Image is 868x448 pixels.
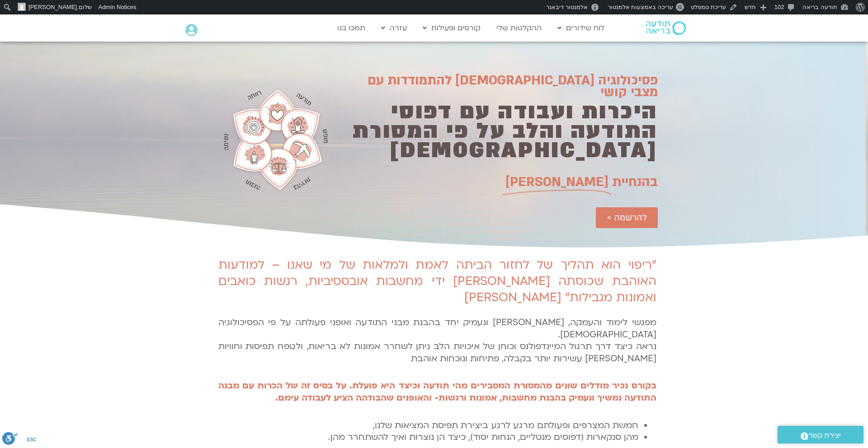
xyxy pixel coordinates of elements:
[596,207,658,228] a: להרשמה >
[612,173,658,191] span: בהנחיית
[492,19,546,37] a: ההקלטות שלי
[344,102,658,161] h1: היכרות ועבודה עם דפוסי התודעה והלב על פי המסורת [DEMOGRAPHIC_DATA]
[646,21,686,35] img: תודעה בריאה
[301,380,656,392] span: בקורס נכיר מודלים שונים מהמסורת המסבירים מהי תודעה וכיצד היא פועלת. על בסיס זה
[333,19,370,37] a: תמכו בנו
[344,75,658,98] h1: פסיכולוגיה [DEMOGRAPHIC_DATA] להתמודדות עם מצבי קושי
[553,19,609,37] a: לוח שידורים
[608,4,673,10] span: עריכה באמצעות אלמנטור
[218,317,656,340] span: מפגשי לימוד והעמקה, [PERSON_NAME] ונעמיק יחד בהבנת מבני התודעה ואופני פעולתה על פי הפסיכולוגיה [D...
[778,426,863,443] a: יצירת קשר
[808,429,841,442] span: יצירת קשר
[218,341,656,364] span: נראה כיצד דרך תרגול המיינדפולנס וכוחן של איכויות הלב ניתן לשחרר אמונות לא בריאות, ולטפח תפיסות וח...
[373,420,638,431] span: חמשת המצרפים ופעולתם מרגע לרגע ביצירת תפיסת המציאות שלנו,
[328,431,638,443] span: מהן סנקארות (דפוסים מנטליים, הנחות יסוד), כיצד הן נוצרות ואיך להשתחרר מהן.
[607,213,647,223] span: להרשמה >
[218,380,298,392] span: של הכרות עם מבנה
[218,257,656,306] span: "ריפוי הוא תהליך של לחזור הביתה לאמת ולמלאות של מי שאנו – למודעות האוהבת שכוסתה [PERSON_NAME] ידי...
[418,19,485,37] a: קורסים ופעילות
[275,392,656,404] span: התודעה נמשיך ונעמיק בהבנת מחשבות, אמונות ורגשות- והאופנים שהבודהה הציע לעבודה עימם.
[28,4,77,10] span: [PERSON_NAME]
[377,19,411,37] a: עזרה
